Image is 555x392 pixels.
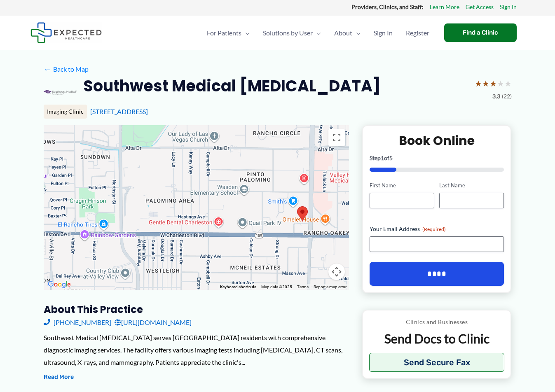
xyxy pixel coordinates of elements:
[44,63,89,75] a: ←Back to Map
[381,154,384,161] span: 1
[297,285,309,289] a: Terms
[328,264,345,280] button: Map camera controls
[367,19,399,47] a: Sign In
[313,19,321,47] span: Menu Toggle
[504,76,512,91] span: ★
[466,2,494,12] a: Get Access
[241,19,250,47] span: Menu Toggle
[500,2,517,12] a: Sign In
[46,279,73,290] img: Google
[334,19,352,47] span: About
[314,285,347,289] a: Report a map error
[502,91,512,102] span: (22)
[83,76,381,96] h2: Southwest Medical [MEDICAL_DATA]
[374,19,393,47] span: Sign In
[422,226,446,232] span: (Required)
[444,23,517,42] a: Find a Clinic
[475,76,482,91] span: ★
[406,19,429,47] span: Register
[328,19,367,47] a: AboutMenu Toggle
[352,19,361,47] span: Menu Toggle
[369,353,505,372] button: Send Secure Fax
[200,19,256,47] a: For PatientsMenu Toggle
[44,372,74,382] button: Read More
[399,19,436,47] a: Register
[370,182,434,189] label: First Name
[261,285,292,289] span: Map data ©2025
[482,76,489,91] span: ★
[370,133,504,149] h2: Book Online
[389,154,393,161] span: 5
[263,19,313,47] span: Solutions by User
[492,91,500,102] span: 3.3
[90,107,148,115] a: [STREET_ADDRESS]
[207,19,241,47] span: For Patients
[439,182,504,189] label: Last Name
[370,155,504,161] p: Step of
[115,316,192,329] a: [URL][DOMAIN_NAME]
[430,2,459,12] a: Learn More
[497,76,504,91] span: ★
[44,316,111,329] a: [PHONE_NUMBER]
[44,331,349,368] div: Southwest Medical [MEDICAL_DATA] serves [GEOGRAPHIC_DATA] residents with comprehensive diagnostic...
[46,279,73,290] a: Open this area in Google Maps (opens a new window)
[328,129,345,146] button: Toggle fullscreen view
[30,22,102,43] img: Expected Healthcare Logo - side, dark font, small
[489,76,497,91] span: ★
[220,284,256,290] button: Keyboard shortcuts
[369,331,505,347] p: Send Docs to Clinic
[369,317,505,327] p: Clinics and Businesses
[256,19,328,47] a: Solutions by UserMenu Toggle
[44,65,52,73] span: ←
[44,303,349,316] h3: About this practice
[44,105,87,119] div: Imaging Clinic
[351,3,424,10] strong: Providers, Clinics, and Staff:
[200,19,436,47] nav: Primary Site Navigation
[370,225,504,233] label: Your Email Address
